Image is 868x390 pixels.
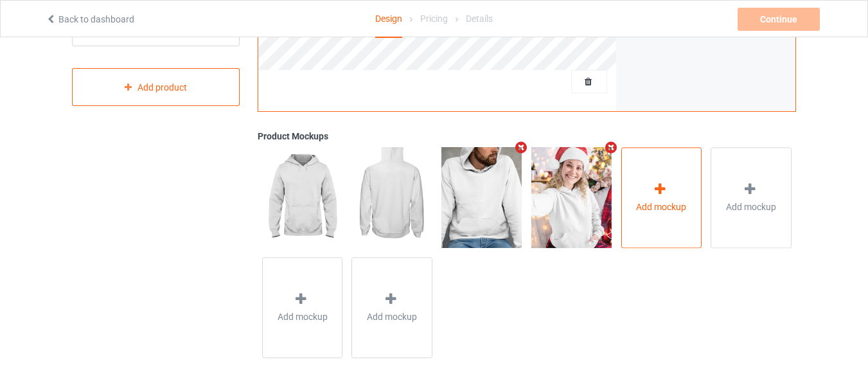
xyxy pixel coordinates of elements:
[441,147,522,247] img: regular.jpg
[72,68,240,106] div: Add product
[711,147,792,248] div: Add mockup
[466,1,493,37] div: Details
[531,147,612,247] img: regular.jpg
[262,257,343,358] div: Add mockup
[262,147,342,247] img: regular.jpg
[258,130,796,143] div: Product Mockups
[351,257,432,358] div: Add mockup
[367,310,417,323] span: Add mockup
[420,1,448,37] div: Pricing
[621,147,702,248] div: Add mockup
[46,14,134,24] a: Back to dashboard
[726,200,776,213] span: Add mockup
[603,141,619,154] i: Remove mockup
[636,200,686,213] span: Add mockup
[375,1,402,38] div: Design
[513,141,529,154] i: Remove mockup
[278,310,328,323] span: Add mockup
[351,147,432,247] img: regular.jpg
